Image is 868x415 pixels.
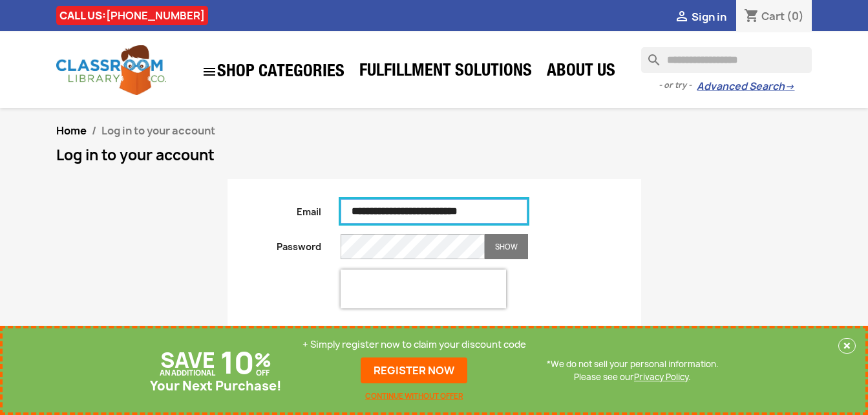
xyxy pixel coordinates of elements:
label: Password [228,234,332,253]
span: - or try - [659,79,697,92]
a: SHOP CATEGORIES [195,58,351,86]
h1: Log in to your account [56,147,812,163]
span: Log in to your account [101,123,215,138]
a: Home [56,123,87,138]
span: Sign in [692,10,726,24]
iframe: reCAPTCHA [341,270,506,308]
a: Forgot your password? [382,325,487,337]
i:  [674,10,690,25]
a: Advanced Search→ [697,80,794,93]
div: CALL US: [56,6,208,25]
a: About Us [540,59,622,85]
a: [PHONE_NUMBER] [106,8,205,23]
i: search [641,47,657,63]
span: Cart [761,9,785,23]
a:  Sign in [674,10,726,24]
button: Show [485,234,528,259]
img: Classroom Library Company [56,45,166,95]
i:  [202,64,217,80]
input: Password input [341,234,485,259]
a: Fulfillment Solutions [353,59,538,85]
span: → [785,80,794,93]
input: Search [641,47,812,73]
i: shopping_cart [744,9,759,25]
label: Email [228,199,332,218]
span: (0) [787,9,804,23]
